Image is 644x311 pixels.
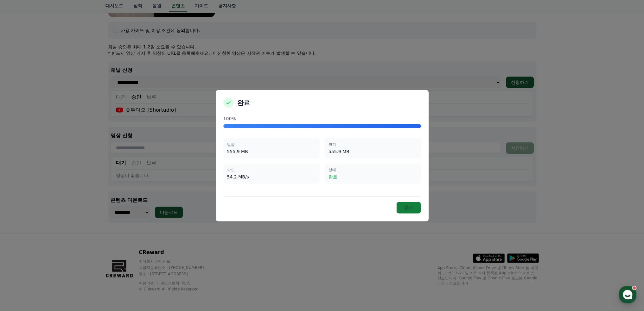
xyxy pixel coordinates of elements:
div: 속도 [227,167,316,172]
a: 설정 [82,201,122,216]
span: 대화 [58,210,66,215]
div: 54.2 MB/s [227,173,316,180]
div: 크기 [328,142,417,147]
h2: 완료 [237,98,250,107]
span: 설정 [98,210,105,215]
div: 555.9 MB [227,148,316,154]
div: 555.9 MB [328,148,417,154]
div: 받음 [227,142,316,147]
a: 대화 [42,201,82,216]
div: 상태 [328,167,417,172]
div: 완료 [328,173,417,180]
span: 홈 [20,210,24,215]
button: 닫기 [396,202,421,214]
div: modal [216,90,429,221]
a: 홈 [2,201,42,216]
span: 100% [223,115,236,121]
